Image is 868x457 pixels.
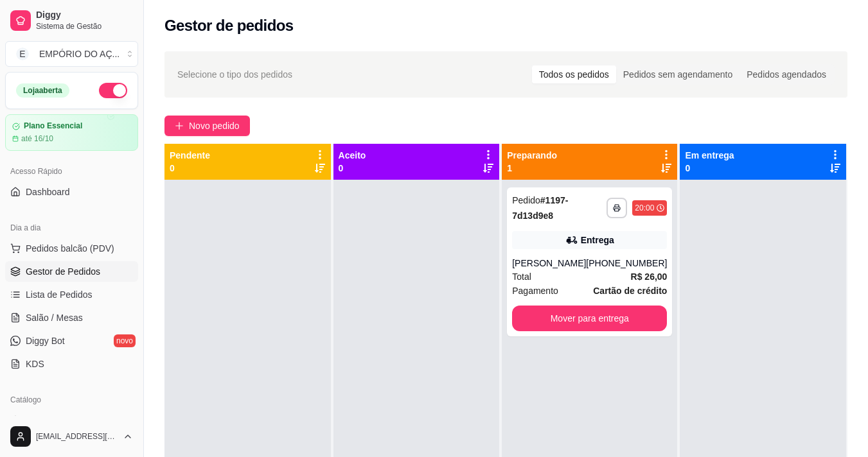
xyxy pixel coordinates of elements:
[26,265,100,278] span: Gestor de Pedidos
[164,15,294,36] h2: Gestor de pedidos
[36,10,133,21] span: Diggy
[740,65,833,83] div: Pedidos agendados
[512,257,586,270] div: [PERSON_NAME]
[5,218,138,238] div: Dia a dia
[21,134,53,144] article: até 16/10
[685,149,734,162] p: Em entrega
[24,121,82,131] article: Plano Essencial
[170,149,210,162] p: Pendente
[512,306,667,331] button: Mover para entrega
[164,116,250,136] button: Novo pedido
[593,286,667,296] strong: Cartão de crédito
[26,185,70,198] span: Dashboard
[685,162,734,175] p: 0
[5,354,138,374] a: KDS
[532,65,616,83] div: Todos os pedidos
[5,331,138,351] a: Diggy Botnovo
[26,288,93,301] span: Lista de Pedidos
[5,390,138,410] div: Catálogo
[5,5,138,36] a: DiggySistema de Gestão
[512,195,568,221] strong: # 1197-7d13d9e8
[26,358,44,370] span: KDS
[26,334,65,347] span: Diggy Bot
[5,421,138,452] button: [EMAIL_ADDRESS][DOMAIN_NAME]
[5,238,138,259] button: Pedidos balcão (PDV)
[512,270,531,284] span: Total
[16,83,69,98] div: Loja aberta
[26,311,83,324] span: Salão / Mesas
[26,242,114,255] span: Pedidos balcão (PDV)
[36,21,133,31] span: Sistema de Gestão
[5,41,138,67] button: Select a team
[339,149,366,162] p: Aceito
[177,67,292,82] span: Selecione o tipo dos pedidos
[99,83,127,98] button: Alterar Status
[170,162,210,175] p: 0
[175,121,184,130] span: plus
[512,195,540,205] span: Pedido
[507,162,557,175] p: 1
[5,261,138,282] a: Gestor de Pedidos
[635,203,654,213] div: 20:00
[5,410,138,431] a: Produtos
[5,182,138,202] a: Dashboard
[581,234,614,246] div: Entrega
[512,284,558,298] span: Pagamento
[631,272,668,282] strong: R$ 26,00
[26,414,62,427] span: Produtos
[189,119,240,133] span: Novo pedido
[5,161,138,182] div: Acesso Rápido
[339,162,366,175] p: 0
[616,65,740,83] div: Pedidos sem agendamento
[586,257,667,270] div: [PHONE_NUMBER]
[36,431,118,442] span: [EMAIL_ADDRESS][DOMAIN_NAME]
[5,114,138,151] a: Plano Essencialaté 16/10
[5,307,138,328] a: Salão / Mesas
[16,47,29,60] span: E
[5,284,138,305] a: Lista de Pedidos
[39,47,120,60] div: EMPÓRIO DO AÇ ...
[507,149,557,162] p: Preparando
